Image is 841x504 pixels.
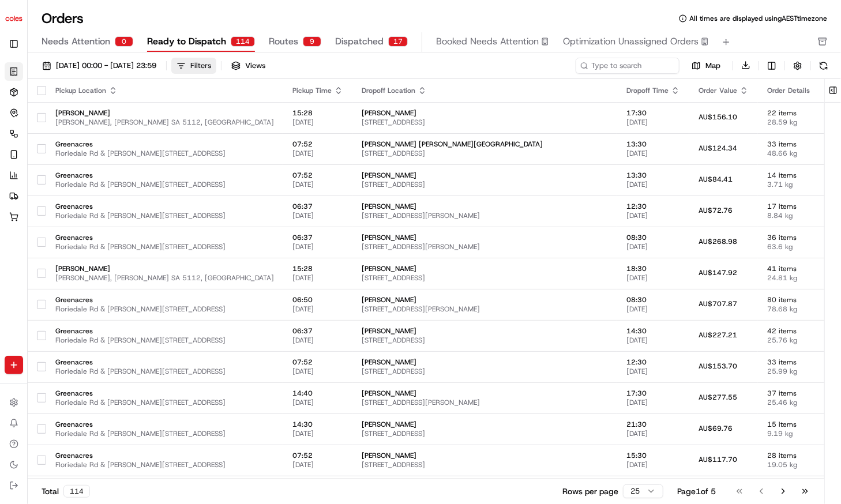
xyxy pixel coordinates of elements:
span: AU$277.55 [699,393,737,402]
span: All times are displayed using AEST timezone [689,14,827,23]
span: [STREET_ADDRESS] [362,429,608,438]
span: 15:30 [626,451,680,460]
span: Ready to Dispatch [147,35,226,48]
button: Refresh [816,58,832,74]
span: [DATE] [292,211,343,220]
span: 48.66 kg [767,149,825,158]
span: [PERSON_NAME] [55,264,274,273]
div: We're available if you need us! [39,122,146,131]
span: [PERSON_NAME], [PERSON_NAME] SA 5112, [GEOGRAPHIC_DATA] [55,273,274,283]
button: Views [226,58,271,74]
span: Floriedale Rd & [PERSON_NAME][STREET_ADDRESS] [55,149,274,158]
span: 37 items [767,389,825,398]
div: 0 [115,36,133,47]
span: [PERSON_NAME] [PERSON_NAME][GEOGRAPHIC_DATA] [362,140,608,149]
span: [DATE] [292,149,343,158]
span: 15:28 [292,108,343,118]
span: 63.6 kg [767,242,825,251]
span: [DATE] [292,304,343,314]
button: Filters [171,58,216,74]
span: [DATE] [626,304,680,314]
span: 13:30 [626,171,680,180]
span: 15:28 [292,264,343,273]
span: 25.76 kg [767,336,825,345]
span: 18:30 [626,264,680,273]
span: [DATE] [292,273,343,283]
span: [DATE] [626,242,680,251]
span: [STREET_ADDRESS] [362,336,608,345]
div: Filters [190,61,211,71]
span: 28 items [767,451,825,460]
span: [STREET_ADDRESS][PERSON_NAME] [362,398,608,407]
div: Order Details [767,86,825,95]
span: 19.05 kg [767,460,825,469]
button: [DATE] 00:00 - [DATE] 23:59 [37,58,162,74]
span: [STREET_ADDRESS] [362,273,608,283]
img: 1736555255976-a54dd68f-1ca7-489b-9aae-adbdc363a1c4 [12,110,32,131]
span: 07:52 [292,140,343,149]
div: 114 [63,485,90,498]
span: AU$268.98 [699,237,737,246]
span: AU$84.41 [699,175,733,184]
span: 15 items [767,420,825,429]
span: Booked Needs Attention [436,35,539,48]
span: Greenacres [55,140,274,149]
span: Map [705,61,720,71]
span: [DATE] [626,273,680,283]
a: 💻API Documentation [93,163,190,183]
span: [STREET_ADDRESS] [362,149,608,158]
span: Greenacres [55,420,274,429]
span: Greenacres [55,389,274,398]
span: Floriedale Rd & [PERSON_NAME][STREET_ADDRESS] [55,242,274,251]
span: 14 items [767,171,825,180]
span: [PERSON_NAME] [55,108,274,118]
span: Pylon [115,195,140,204]
span: 80 items [767,295,825,304]
span: 22 items [767,108,825,118]
span: 17:30 [626,108,680,118]
span: [DATE] [292,336,343,345]
span: 9.19 kg [767,429,825,438]
span: [STREET_ADDRESS] [362,118,608,127]
span: [DATE] [626,429,680,438]
span: 13:30 [626,140,680,149]
span: [PERSON_NAME] [362,264,608,273]
span: Floriedale Rd & [PERSON_NAME][STREET_ADDRESS] [55,304,274,314]
span: API Documentation [109,167,185,179]
span: [PERSON_NAME] [362,233,608,242]
div: Dropoff Location [362,86,608,95]
input: Type to search [576,58,679,74]
span: 07:52 [292,451,343,460]
span: Greenacres [55,295,274,304]
span: Routes [269,35,298,48]
div: Dropoff Time [626,86,680,95]
span: Floriedale Rd & [PERSON_NAME][STREET_ADDRESS] [55,429,274,438]
span: [DATE] [292,180,343,189]
div: Page 1 of 5 [677,486,716,497]
span: [STREET_ADDRESS][PERSON_NAME] [362,304,608,314]
span: [PERSON_NAME] [362,358,608,367]
span: AU$707.87 [699,299,737,309]
span: Greenacres [55,326,274,336]
span: 8.84 kg [767,211,825,220]
span: AU$227.21 [699,330,737,340]
span: Dispatched [335,35,384,48]
span: Greenacres [55,202,274,211]
span: [DATE] 00:00 - [DATE] 23:59 [56,61,156,71]
span: [DATE] [626,336,680,345]
img: Coles [5,9,23,28]
span: [PERSON_NAME] [362,108,608,118]
span: Greenacres [55,358,274,367]
span: AU$153.70 [699,362,737,371]
span: 12:30 [626,358,680,367]
span: [DATE] [626,398,680,407]
div: Total [42,485,90,498]
span: [STREET_ADDRESS] [362,180,608,189]
span: [PERSON_NAME] [362,451,608,460]
p: Welcome 👋 [12,46,210,65]
span: Floriedale Rd & [PERSON_NAME][STREET_ADDRESS] [55,460,274,469]
h1: Orders [42,9,84,28]
span: 17:30 [626,389,680,398]
img: Nash [12,12,35,35]
span: Greenacres [55,171,274,180]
